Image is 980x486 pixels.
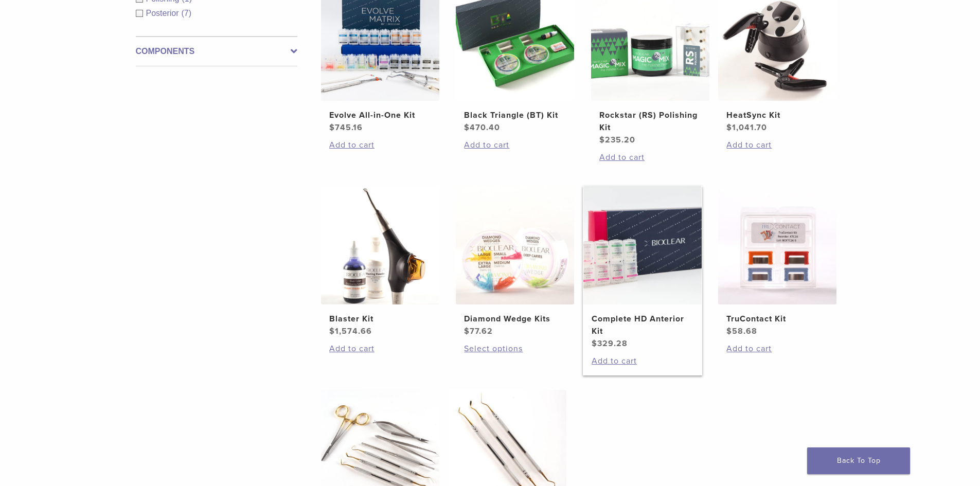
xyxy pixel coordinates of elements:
[146,9,182,17] span: Posterior
[329,122,335,133] span: $
[464,109,566,121] h2: Black Triangle (BT) Kit
[807,447,910,474] a: Back To Top
[464,343,566,355] a: Select options for “Diamond Wedge Kits”
[592,313,693,337] h2: Complete HD Anterior Kit
[726,313,828,325] h2: TruContact Kit
[321,186,439,304] img: Blaster Kit
[329,326,372,336] bdi: 1,574.66
[182,9,192,17] span: (7)
[592,338,597,349] span: $
[329,109,431,121] h2: Evolve All-in-One Kit
[726,122,732,133] span: $
[599,109,701,134] h2: Rockstar (RS) Polishing Kit
[583,186,703,350] a: Complete HD Anterior KitComplete HD Anterior Kit $329.28
[718,186,836,304] img: TruContact Kit
[726,139,828,151] a: Add to cart: “HeatSync Kit”
[464,326,493,336] bdi: 77.62
[329,343,431,355] a: Add to cart: “Blaster Kit”
[599,151,701,164] a: Add to cart: “Rockstar (RS) Polishing Kit”
[464,122,470,133] span: $
[329,122,363,133] bdi: 745.16
[464,326,470,336] span: $
[592,355,693,367] a: Add to cart: “Complete HD Anterior Kit”
[726,343,828,355] a: Add to cart: “TruContact Kit”
[726,109,828,121] h2: HeatSync Kit
[464,122,500,133] bdi: 470.40
[329,139,431,151] a: Add to cart: “Evolve All-in-One Kit”
[726,122,767,133] bdi: 1,041.70
[718,186,838,337] a: TruContact KitTruContact Kit $58.68
[464,313,566,325] h2: Diamond Wedge Kits
[456,186,574,304] img: Diamond Wedge Kits
[592,338,628,349] bdi: 329.28
[726,326,732,336] span: $
[320,186,440,337] a: Blaster KitBlaster Kit $1,574.66
[455,186,575,337] a: Diamond Wedge KitsDiamond Wedge Kits $77.62
[583,186,702,304] img: Complete HD Anterior Kit
[599,135,635,145] bdi: 235.20
[726,326,757,336] bdi: 58.68
[464,139,566,151] a: Add to cart: “Black Triangle (BT) Kit”
[329,313,431,325] h2: Blaster Kit
[136,45,297,58] label: Components
[329,326,335,336] span: $
[599,135,605,145] span: $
